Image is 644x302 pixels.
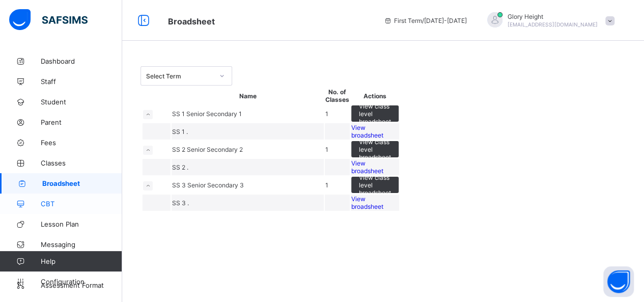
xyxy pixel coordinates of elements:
[187,181,244,189] span: Senior Secondary 3
[41,200,122,208] span: CBT
[41,159,122,167] span: Classes
[384,17,467,24] span: session/term information
[168,16,215,26] span: Broadsheet
[351,141,399,149] a: View class level broadsheet
[325,181,328,189] span: 1
[41,220,122,228] span: Lesson Plan
[351,124,383,139] span: View broadsheet
[172,181,187,189] span: SS 3
[351,159,399,175] a: View broadsheet
[41,77,122,86] span: Staff
[172,110,186,118] span: SS 1
[359,138,391,161] span: View class level broadsheet
[351,159,383,175] span: View broadsheet
[172,146,187,153] span: SS 2
[41,278,122,286] span: Configuration
[41,139,122,147] span: Fees
[325,146,328,153] span: 1
[41,240,122,249] span: Messaging
[172,128,188,135] span: SS 1 .
[187,146,243,153] span: Senior Secondary 2
[172,88,324,104] th: Name
[351,88,399,104] th: Actions
[41,257,122,265] span: Help
[41,57,122,65] span: Dashboard
[603,266,634,297] button: Open asap
[508,21,598,28] span: [EMAIL_ADDRESS][DOMAIN_NAME]
[41,98,122,106] span: Student
[351,124,399,139] a: View broadsheet
[9,9,88,31] img: safsims
[359,102,391,125] span: View class level broadsheet
[325,110,328,118] span: 1
[172,199,189,207] span: SS 3 .
[351,105,399,113] a: View class level broadsheet
[359,174,391,197] span: View class level broadsheet
[351,177,399,184] a: View class level broadsheet
[146,72,213,80] div: Select Term
[41,118,122,126] span: Parent
[172,163,188,171] span: SS 2 .
[42,179,122,187] span: Broadsheet
[477,12,620,29] div: GloryHeight
[325,88,350,104] th: No. of Classes
[351,195,399,210] a: View broadsheet
[186,110,242,118] span: Senior Secondary 1
[508,13,598,20] span: Glory Height
[351,195,383,210] span: View broadsheet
